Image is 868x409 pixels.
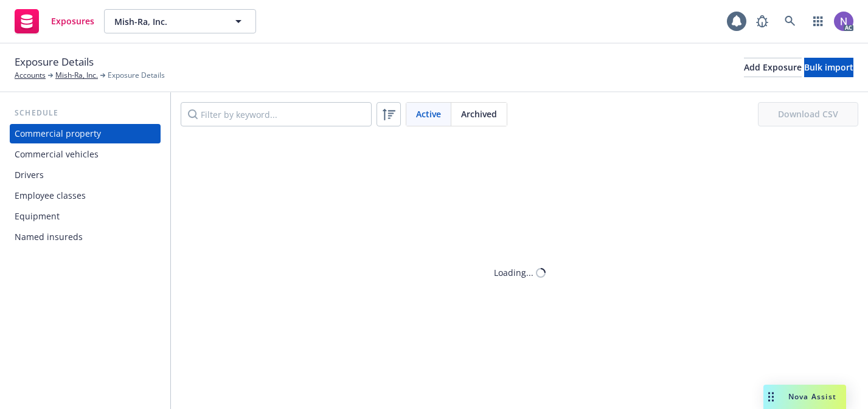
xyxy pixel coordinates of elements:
[750,9,774,33] a: Report a Bug
[10,227,161,247] a: Named insureds
[10,4,99,38] a: Exposures
[15,186,86,205] div: Employee classes
[55,70,98,81] a: Mish-Ra, Inc.
[108,70,165,81] span: Exposure Details
[744,58,802,77] div: Add Exposure
[494,266,533,279] div: Loading...
[10,165,161,185] a: Drivers
[114,15,220,28] span: Mish-Ra, Inc.
[804,58,853,77] div: Bulk import
[461,108,497,120] span: Archived
[181,102,372,126] input: Filter by keyword...
[15,145,99,164] div: Commercial vehicles
[15,207,60,226] div: Equipment
[744,58,802,77] button: Add Exposure
[15,54,94,70] span: Exposure Details
[10,107,161,119] div: Schedule
[788,391,836,402] span: Nova Assist
[416,108,441,120] span: Active
[51,16,94,26] span: Exposures
[804,58,853,77] button: Bulk import
[806,9,830,33] a: Switch app
[10,207,161,226] a: Equipment
[834,12,853,31] img: photo
[15,165,44,185] div: Drivers
[763,385,846,409] button: Nova Assist
[104,9,256,33] button: Mish-Ra, Inc.
[15,70,46,81] a: Accounts
[763,385,779,409] div: Drag to move
[10,145,161,164] a: Commercial vehicles
[778,9,802,33] a: Search
[10,124,161,143] a: Commercial property
[10,186,161,205] a: Employee classes
[15,124,101,143] div: Commercial property
[15,227,83,247] div: Named insureds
